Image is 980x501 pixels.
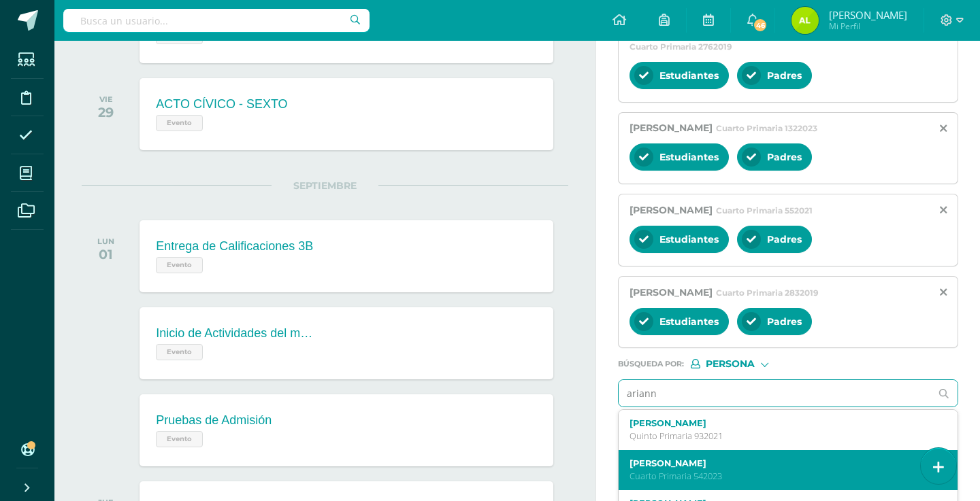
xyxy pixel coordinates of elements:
[97,246,114,262] div: 01
[716,123,817,133] span: Cuarto Primaria 1322023
[630,430,934,442] p: Quinto Primaria 932021
[659,233,719,245] span: Estudiantes
[156,431,203,447] span: Evento
[619,380,931,407] input: Ej. Mario Galindo
[630,418,934,428] label: [PERSON_NAME]
[630,122,713,134] span: [PERSON_NAME]
[630,204,713,216] span: [PERSON_NAME]
[706,360,755,368] span: Persona
[829,8,907,22] span: [PERSON_NAME]
[630,470,934,482] p: Cuarto Primaria 542023
[767,69,802,82] span: Padres
[691,359,793,368] div: [object Object]
[659,315,719,328] span: Estudiantes
[156,326,319,341] div: Inicio de Actividades del mes patrio
[753,18,768,33] span: 46
[63,9,370,32] input: Busca un usuario...
[630,286,713,298] span: [PERSON_NAME]
[767,315,802,328] span: Padres
[272,179,378,192] span: SEPTIEMBRE
[98,94,114,104] div: VIE
[716,288,819,298] span: Cuarto Primaria 2832019
[767,151,802,163] span: Padres
[156,413,272,428] div: Pruebas de Admisión
[156,257,203,273] span: Evento
[829,20,907,32] span: Mi Perfil
[156,115,203,131] span: Evento
[630,41,732,52] span: Cuarto Primaria 2762019
[156,239,313,254] div: Entrega de Calificaciones 3B
[767,233,802,245] span: Padres
[97,237,114,246] div: LUN
[630,458,934,468] label: [PERSON_NAME]
[659,151,719,163] span: Estudiantes
[156,344,203,360] span: Evento
[659,69,719,82] span: Estudiantes
[791,7,819,34] img: 0ff697a5778ac9fcd5328353e113c3de.png
[156,97,287,111] div: ACTO CÍVICO - SEXTO
[98,104,114,120] div: 29
[716,205,813,215] span: Cuarto Primaria 552021
[618,360,684,368] span: Búsqueda por :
